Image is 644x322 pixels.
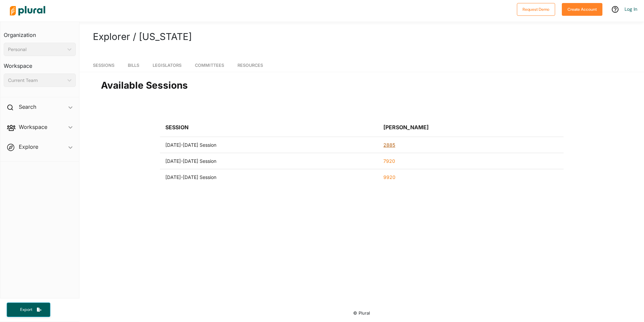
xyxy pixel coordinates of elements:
[93,56,114,72] a: Sessions
[165,118,189,137] div: Session
[128,63,139,68] span: Bills
[383,118,429,137] div: [PERSON_NAME]
[93,63,114,68] span: Sessions
[19,103,36,110] h2: Search
[153,56,181,72] a: Legislators
[517,5,555,12] a: Request Demo
[153,63,181,68] span: Legislators
[237,63,263,68] span: Resources
[8,77,65,84] div: Current Team
[165,142,216,148] div: [DATE]-[DATE] Session
[625,6,637,12] a: Log In
[165,174,216,180] div: [DATE]-[DATE] Session
[93,30,631,44] h1: Explorer / [US_STATE]
[383,142,395,148] a: 2885
[195,63,224,68] span: Committees
[195,56,224,72] a: Committees
[165,158,216,164] div: [DATE]-[DATE] Session
[353,311,370,316] small: © Plural
[165,125,189,130] div: Session
[383,125,429,130] div: [PERSON_NAME]
[128,56,139,72] a: Bills
[517,3,555,16] button: Request Demo
[4,25,76,40] h3: Organization
[383,158,395,164] a: 7920
[237,56,263,72] a: Resources
[562,5,602,12] a: Create Account
[15,307,37,313] span: Export
[383,174,395,180] a: 9920
[562,3,602,16] button: Create Account
[8,46,65,53] div: Personal
[101,80,623,91] h2: Available Sessions
[7,303,50,317] button: Export
[4,56,76,71] h3: Workspace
